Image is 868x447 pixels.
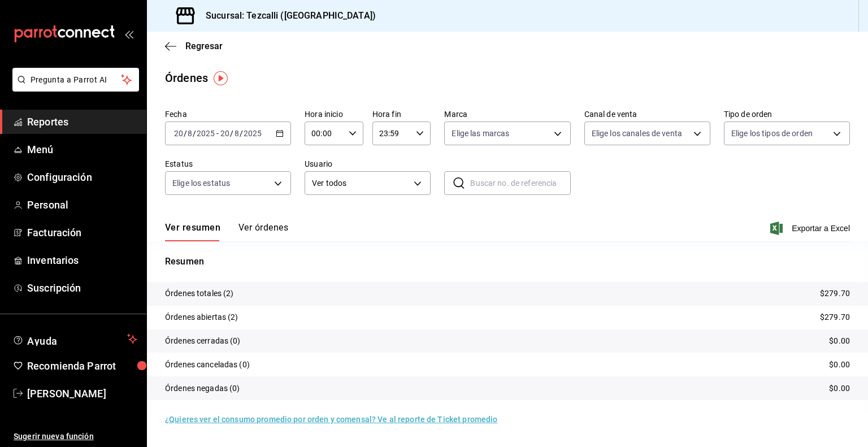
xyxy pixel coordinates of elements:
input: -- [234,129,240,138]
label: Estatus [165,160,291,168]
div: Órdenes [165,70,208,86]
p: Órdenes canceladas (0) [165,359,250,371]
button: Regresar [165,41,223,51]
span: Regresar [185,41,223,51]
p: Órdenes abiertas (2) [165,311,238,323]
span: Elige los canales de venta [592,128,682,139]
span: Menú [27,142,137,157]
span: Sugerir nueva función [14,431,137,442]
span: [PERSON_NAME] [27,386,137,401]
span: Elige las marcas [452,128,509,139]
a: ¿Quieres ver el consumo promedio por orden y comensal? Ve al reporte de Ticket promedio [165,415,497,424]
p: $279.70 [820,311,850,323]
button: Ver resumen [165,222,220,241]
p: Órdenes cerradas (0) [165,335,241,347]
div: navigation tabs [165,222,288,241]
span: Pregunta a Parrot AI [31,74,121,86]
input: -- [187,129,193,138]
span: / [193,129,196,138]
span: Elige los estatus [172,177,230,189]
input: -- [173,129,184,138]
span: Inventarios [27,253,137,268]
p: Órdenes totales (2) [165,288,234,300]
span: Elige los tipos de orden [731,128,813,139]
span: Personal [27,197,137,212]
span: Ver todos [312,177,410,189]
a: Pregunta a Parrot AI [8,82,139,94]
h3: Sucursal: Tezcalli ([GEOGRAPHIC_DATA]) [197,9,376,23]
label: Hora inicio [305,110,363,118]
span: Recomienda Parrot [27,358,137,374]
span: - [216,129,219,138]
span: Suscripción [27,280,137,296]
label: Usuario [305,160,431,168]
span: Reportes [27,114,137,129]
p: Órdenes negadas (0) [165,383,240,394]
label: Hora fin [372,110,431,118]
span: Configuración [27,170,137,185]
span: Ayuda [27,332,123,346]
input: -- [220,129,230,138]
button: Pregunta a Parrot AI [12,68,139,92]
span: / [240,129,243,138]
button: Ver órdenes [238,222,288,241]
p: $0.00 [829,359,850,371]
label: Tipo de orden [724,110,850,118]
input: Buscar no. de referencia [470,172,570,194]
p: Resumen [165,255,850,268]
span: / [230,129,233,138]
span: Facturación [27,225,137,240]
label: Fecha [165,110,291,118]
p: $279.70 [820,288,850,300]
input: ---- [243,129,262,138]
p: $0.00 [829,383,850,394]
label: Canal de venta [584,110,710,118]
button: open_drawer_menu [124,29,133,38]
img: Tooltip marker [214,71,228,85]
span: / [184,129,187,138]
label: Marca [444,110,570,118]
button: Exportar a Excel [772,222,850,235]
p: $0.00 [829,335,850,347]
input: ---- [196,129,215,138]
